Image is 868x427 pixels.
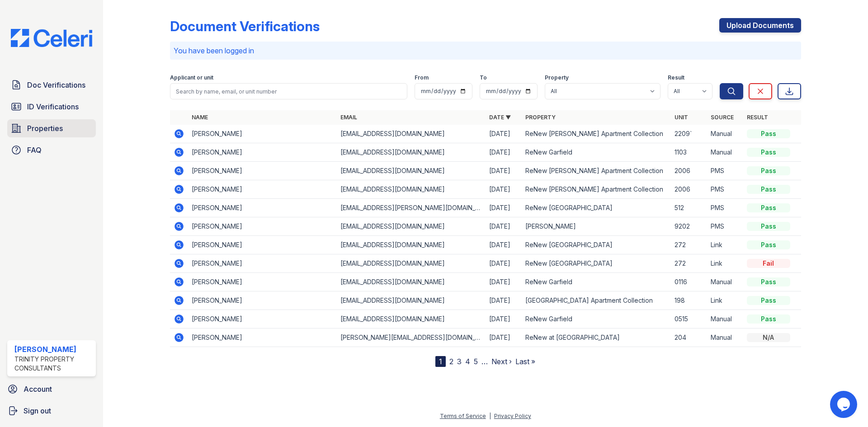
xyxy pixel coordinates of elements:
[4,380,99,398] a: Account
[522,291,670,310] td: [GEOGRAPHIC_DATA] Apartment Collection
[747,114,768,121] a: Result
[747,277,790,286] div: Pass
[474,357,478,366] a: 5
[671,328,707,347] td: 204
[14,344,92,355] div: [PERSON_NAME]
[27,101,79,112] span: ID Verifications
[337,254,486,273] td: [EMAIL_ADDRESS][DOMAIN_NAME]
[27,80,85,90] span: Doc Verifications
[192,114,208,121] a: Name
[515,357,535,366] a: Last »
[27,123,63,134] span: Properties
[188,217,337,236] td: [PERSON_NAME]
[486,162,522,180] td: [DATE]
[486,143,522,162] td: [DATE]
[480,74,487,81] label: To
[707,310,743,328] td: Manual
[522,236,670,254] td: ReNew [GEOGRAPHIC_DATA]
[337,310,486,328] td: [EMAIL_ADDRESS][DOMAIN_NAME]
[188,125,337,143] td: [PERSON_NAME]
[494,413,531,419] a: Privacy Policy
[671,162,707,180] td: 2006
[671,199,707,217] td: 512
[337,291,486,310] td: [EMAIL_ADDRESS][DOMAIN_NAME]
[671,180,707,199] td: 2006
[747,203,790,212] div: Pass
[457,357,462,366] a: 3
[188,236,337,254] td: [PERSON_NAME]
[4,402,99,420] a: Sign out
[174,45,797,56] p: You have been logged in
[337,162,486,180] td: [EMAIL_ADDRESS][DOMAIN_NAME]
[707,217,743,236] td: PMS
[668,74,684,81] label: Result
[337,199,486,217] td: [EMAIL_ADDRESS][PERSON_NAME][DOMAIN_NAME]
[24,405,51,416] span: Sign out
[671,254,707,273] td: 272
[522,143,670,162] td: ReNew Garfield
[486,328,522,347] td: [DATE]
[707,291,743,310] td: Link
[522,328,670,347] td: ReNew at [GEOGRAPHIC_DATA]
[747,240,790,249] div: Pass
[188,199,337,217] td: [PERSON_NAME]
[415,74,429,81] label: From
[170,83,407,99] input: Search by name, email, or unit number
[711,114,734,121] a: Source
[671,125,707,143] td: 2209`
[747,333,790,342] div: N/A
[7,98,96,116] a: ID Verifications
[188,254,337,273] td: [PERSON_NAME]
[486,180,522,199] td: [DATE]
[747,148,790,157] div: Pass
[707,162,743,180] td: PMS
[486,125,522,143] td: [DATE]
[14,355,92,373] div: Trinity Property Consultants
[7,119,96,137] a: Properties
[170,18,320,34] div: Document Verifications
[486,310,522,328] td: [DATE]
[522,180,670,199] td: ReNew [PERSON_NAME] Apartment Collection
[27,145,42,155] span: FAQ
[707,199,743,217] td: PMS
[440,413,486,419] a: Terms of Service
[489,413,491,419] div: |
[337,328,486,347] td: [PERSON_NAME][EMAIL_ADDRESS][DOMAIN_NAME]
[707,328,743,347] td: Manual
[671,310,707,328] td: 0515
[486,199,522,217] td: [DATE]
[671,143,707,162] td: 1103
[337,180,486,199] td: [EMAIL_ADDRESS][DOMAIN_NAME]
[522,254,670,273] td: ReNew [GEOGRAPHIC_DATA]
[486,217,522,236] td: [DATE]
[340,114,357,121] a: Email
[188,328,337,347] td: [PERSON_NAME]
[491,357,512,366] a: Next ›
[522,310,670,328] td: ReNew Garfield
[707,143,743,162] td: Manual
[707,236,743,254] td: Link
[675,114,688,121] a: Unit
[671,273,707,291] td: 0116
[671,217,707,236] td: 9202
[188,310,337,328] td: [PERSON_NAME]
[707,180,743,199] td: PMS
[188,162,337,180] td: [PERSON_NAME]
[188,180,337,199] td: [PERSON_NAME]
[830,391,859,418] iframe: chat widget
[486,236,522,254] td: [DATE]
[522,162,670,180] td: ReNew [PERSON_NAME] Apartment Collection
[7,141,96,159] a: FAQ
[4,29,99,47] img: CE_Logo_Blue-a8612792a0a2168367f1c8372b55b34899dd931a85d93a1a3d3e32e68fde9ad4.png
[24,384,52,394] span: Account
[188,291,337,310] td: [PERSON_NAME]
[671,236,707,254] td: 272
[522,125,670,143] td: ReNew [PERSON_NAME] Apartment Collection
[747,129,790,138] div: Pass
[747,166,790,175] div: Pass
[170,74,213,81] label: Applicant or unit
[522,273,670,291] td: ReNew Garfield
[522,199,670,217] td: ReNew [GEOGRAPHIC_DATA]
[747,185,790,194] div: Pass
